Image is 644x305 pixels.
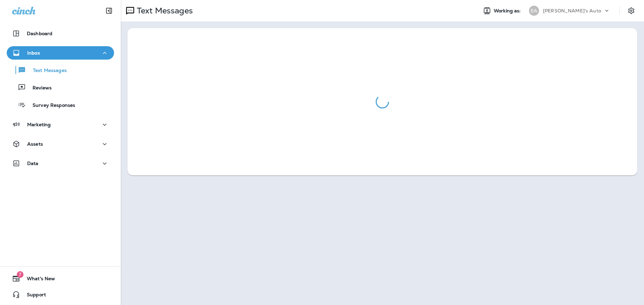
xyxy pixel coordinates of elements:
[7,46,114,60] button: Inbox
[7,157,114,170] button: Data
[529,6,539,16] div: EA
[7,272,114,285] button: 7What's New
[27,161,39,166] p: Data
[7,118,114,131] button: Marketing
[625,5,637,17] button: Settings
[26,68,67,74] p: Text Messages
[26,102,75,109] p: Survey Responses
[100,4,118,17] button: Collapse Sidebar
[27,141,43,147] p: Assets
[27,50,40,56] p: Inbox
[27,31,52,36] p: Dashboard
[7,98,114,112] button: Survey Responses
[20,292,46,300] span: Support
[494,8,522,14] span: Working as:
[134,6,193,16] p: Text Messages
[7,137,114,151] button: Assets
[543,8,601,13] p: [PERSON_NAME]'s Auto
[27,122,51,127] p: Marketing
[7,63,114,77] button: Text Messages
[20,276,55,284] span: What's New
[7,288,114,301] button: Support
[7,27,114,40] button: Dashboard
[7,80,114,94] button: Reviews
[17,271,23,278] span: 7
[26,85,52,91] p: Reviews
